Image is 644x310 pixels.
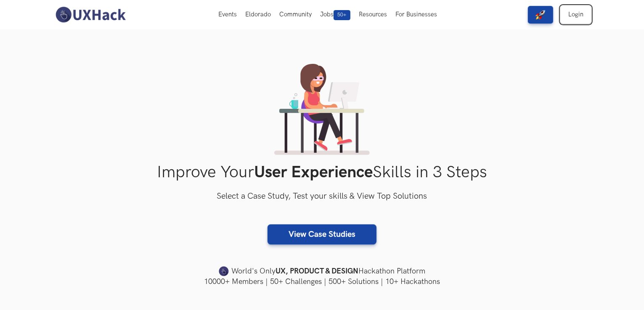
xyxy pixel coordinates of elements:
a: Login [561,6,591,24]
img: uxhack-favicon-image.png [219,266,229,277]
img: lady working on laptop [274,64,370,155]
h4: World's Only Hackathon Platform [53,265,591,277]
strong: User Experience [254,163,373,182]
h3: Select a Case Study, Test your skills & View Top Solutions [53,190,591,203]
a: View Case Studies [268,224,376,244]
h4: 10000+ Members | 50+ Challenges | 500+ Solutions | 10+ Hackathons [53,276,591,287]
h1: Improve Your Skills in 3 Steps [53,163,591,182]
span: 50+ [334,10,350,20]
img: UXHack-logo.png [53,6,128,24]
strong: UX, PRODUCT & DESIGN [276,265,358,277]
img: rocket [535,10,546,20]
